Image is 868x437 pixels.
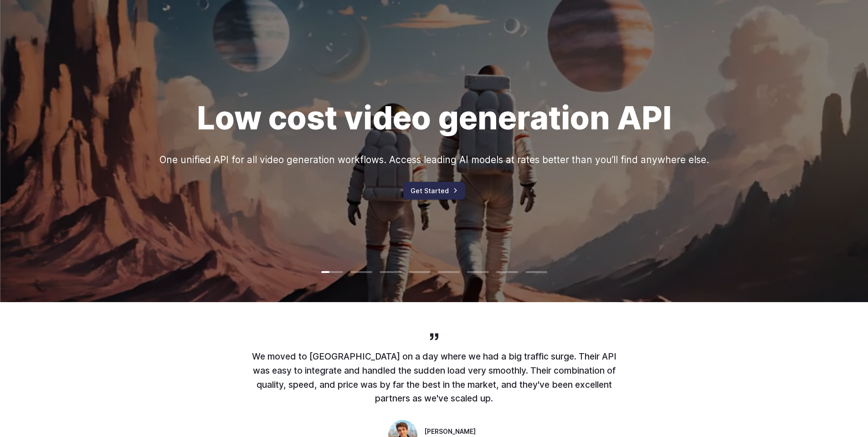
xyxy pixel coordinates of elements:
h1: Low cost video generation API [197,99,672,137]
p: One unified API for all video generation workflows. Access leading AI models at rates better than... [159,152,709,167]
a: Get Started [403,182,465,200]
span: [PERSON_NAME] [425,427,476,437]
p: We moved to [GEOGRAPHIC_DATA] on a day where we had a big traffic surge. Their API was easy to in... [252,350,616,406]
